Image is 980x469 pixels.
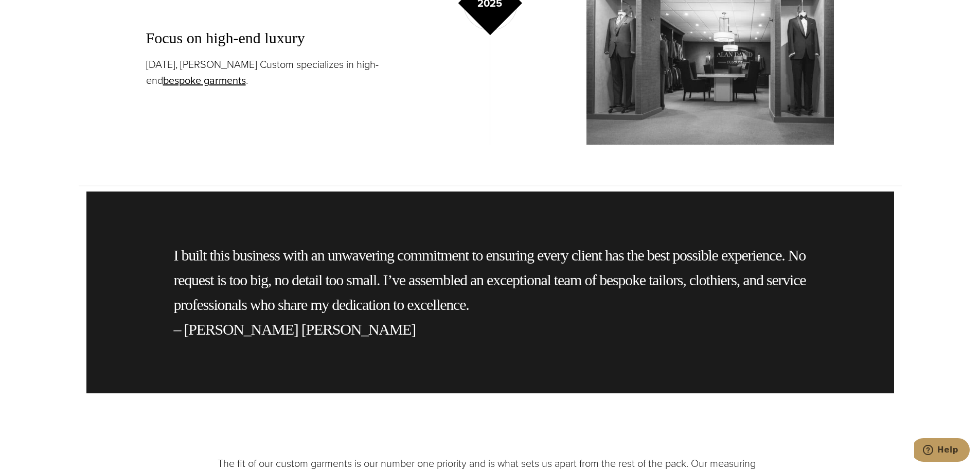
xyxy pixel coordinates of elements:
p: I built this business with an unwavering commitment to ensuring every client has the best possibl... [174,243,807,342]
iframe: Opens a widget where you can chat to one of our agents [914,438,970,464]
a: bespoke garments [163,73,246,88]
h3: Focus on high-end luxury [146,27,394,49]
p: [DATE], [PERSON_NAME] Custom specializes in high-end . [146,57,394,89]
